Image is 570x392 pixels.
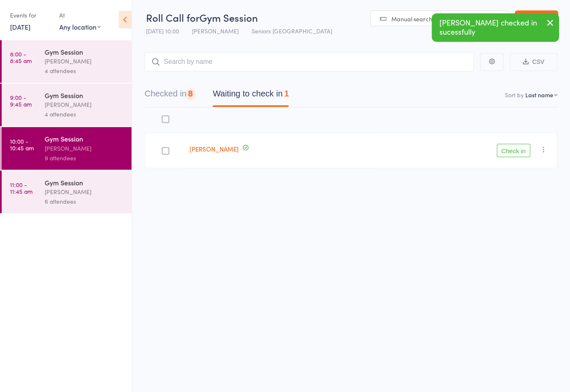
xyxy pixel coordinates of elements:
[11,182,33,195] time: 11:00 - 11:45 am
[45,101,125,110] div: [PERSON_NAME]
[190,145,239,154] a: [PERSON_NAME]
[45,135,125,144] div: Gym Session
[60,23,101,32] div: Any location
[213,86,289,108] button: Waiting to check in1
[45,187,125,197] div: [PERSON_NAME]
[497,144,530,158] button: Check in
[510,54,557,72] button: CSV
[3,41,132,83] a: 8:00 -8:45 amGym Session[PERSON_NAME]4 attendees
[505,91,524,100] label: Sort by
[45,144,125,154] div: [PERSON_NAME]
[515,11,558,28] a: Exit roll call
[252,28,333,36] span: Seniors [GEOGRAPHIC_DATA]
[525,91,553,100] div: Last name
[145,53,474,72] input: Search by name
[45,91,125,101] div: Gym Session
[11,23,31,32] a: [DATE]
[45,67,125,76] div: 4 attendees
[11,9,52,23] div: Events for
[146,28,179,36] span: [DATE] 10:00
[11,138,35,152] time: 10:00 - 10:45 am
[11,51,33,65] time: 8:00 - 8:45 am
[60,9,101,23] div: At
[3,128,132,170] a: 10:00 -10:45 amGym Session[PERSON_NAME]9 attendees
[200,11,258,25] span: Gym Session
[392,15,432,24] span: Manual search
[285,90,289,99] div: 1
[192,28,239,36] span: [PERSON_NAME]
[3,171,132,214] a: 11:00 -11:45 amGym Session[PERSON_NAME]6 attendees
[145,86,193,108] button: Checked in8
[45,110,125,120] div: 4 attendees
[3,84,132,127] a: 9:00 -9:45 amGym Session[PERSON_NAME]4 attendees
[11,95,33,108] time: 9:00 - 9:45 am
[45,197,125,207] div: 6 attendees
[189,90,193,99] div: 8
[45,178,125,187] div: Gym Session
[45,57,125,67] div: [PERSON_NAME]
[45,154,125,163] div: 9 attendees
[146,11,200,25] span: Roll Call for
[45,48,125,57] div: Gym Session
[432,14,559,43] div: [PERSON_NAME] checked in sucessfully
